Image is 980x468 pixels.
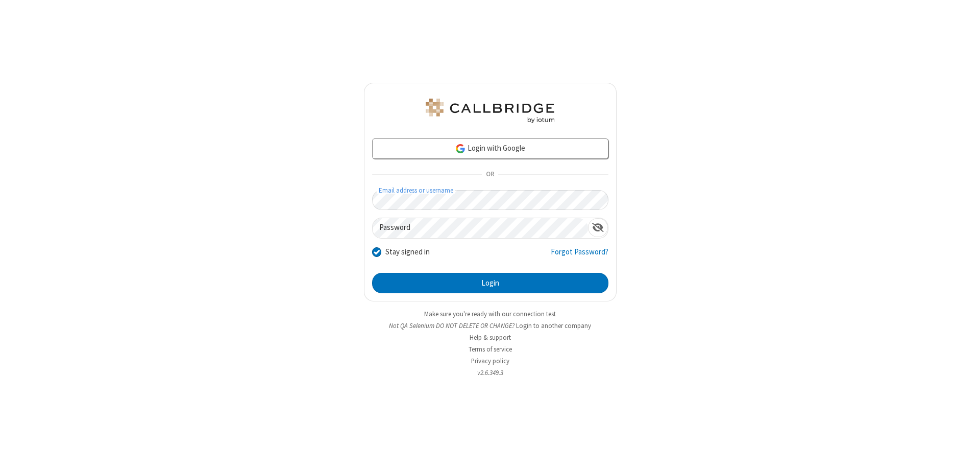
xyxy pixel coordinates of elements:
div: Show password [588,218,608,237]
a: Login with Google [372,138,608,159]
a: Terms of service [469,345,512,354]
li: Not QA Selenium DO NOT DELETE OR CHANGE? [364,321,617,331]
input: Email address or username [372,190,608,210]
a: Help & support [470,333,511,342]
input: Password [373,218,588,238]
button: Login [372,273,608,293]
span: OR [482,168,498,182]
iframe: Chat [954,441,972,461]
a: Forgot Password? [551,246,608,266]
label: Stay signed in [385,246,430,258]
li: v2.6.349.3 [364,368,617,378]
button: Login to another company [516,321,591,331]
img: google-icon.png [455,143,466,154]
a: Make sure you're ready with our connection test [424,310,556,318]
img: QA Selenium DO NOT DELETE OR CHANGE [424,99,556,123]
a: Privacy policy [471,357,509,365]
